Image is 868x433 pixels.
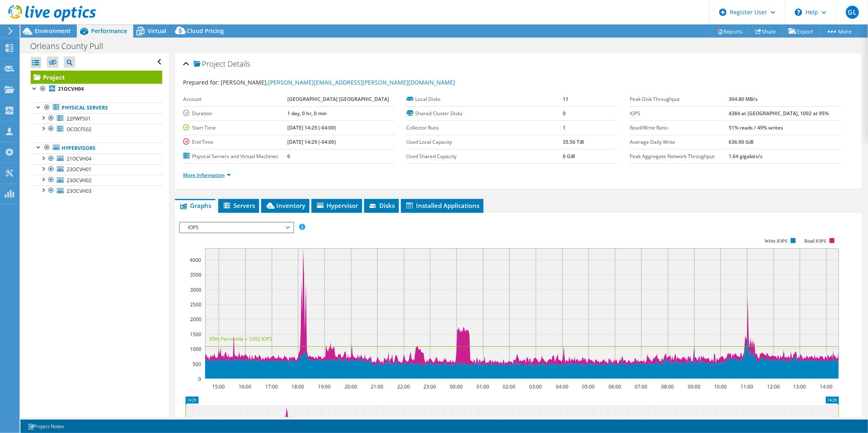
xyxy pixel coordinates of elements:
[67,155,92,162] span: 21OCVH04
[630,138,729,146] label: Average Daily Write
[287,124,336,131] b: [DATE] 14:29 (-04:00)
[729,110,829,117] b: 4384 at [GEOGRAPHIC_DATA], 1092 at 95%
[31,113,162,124] a: 22PWFS01
[209,335,272,342] text: 95th Percentile = 1092 IOPS
[31,185,162,196] a: 23OCVH03
[179,201,211,210] span: Graphs
[31,164,162,175] a: 23OCVH01
[31,84,162,94] a: 21OCVH04
[192,361,201,368] text: 500
[212,383,225,390] text: 15:00
[31,103,162,113] a: Physical Servers
[268,78,455,86] a: [PERSON_NAME][EMAIL_ADDRESS][PERSON_NAME][DOMAIN_NAME]
[407,138,563,146] label: Used Local Capacity
[239,383,251,390] text: 16:00
[315,201,358,210] span: Hypervisor
[804,238,826,244] text: Read IOPS
[67,126,92,133] span: OCOCFS02
[194,60,226,68] span: Project
[397,383,410,390] text: 22:00
[35,27,71,35] span: Environment
[749,25,783,38] a: Share
[222,201,255,210] span: Servers
[221,78,455,86] span: [PERSON_NAME],
[630,124,729,132] label: Read/Write Ratio
[31,71,162,84] a: Project
[287,138,336,145] b: [DATE] 14:29 (-04:00)
[265,201,305,210] span: Inventory
[187,27,224,35] span: Cloud Pricing
[183,78,219,86] label: Prepared for:
[729,138,754,145] b: 636.90 GiB
[183,124,287,132] label: Start Time
[661,383,674,390] text: 08:00
[371,383,383,390] text: 21:00
[31,124,162,134] a: OCOCFS02
[630,95,729,103] label: Peak Disk Throughput
[635,383,647,390] text: 07:00
[190,257,201,263] text: 4000
[67,187,92,194] span: 23OCVH03
[228,59,250,69] span: Details
[582,383,595,390] text: 05:00
[563,138,584,145] b: 35.56 TiB
[767,383,780,390] text: 12:00
[31,154,162,164] a: 21OCVH04
[503,383,515,390] text: 02:00
[563,124,566,131] b: 1
[183,172,231,179] a: More Information
[183,138,287,146] label: End Time
[31,175,162,185] a: 23OCVH02
[287,110,327,117] b: 1 day, 0 hr, 0 min
[782,25,820,38] a: Export
[287,153,290,160] b: 6
[58,85,84,92] b: 21OCVH04
[729,124,783,131] b: 51% reads / 49% writes
[714,383,727,390] text: 10:00
[190,301,201,308] text: 2500
[190,271,201,278] text: 3500
[630,109,729,118] label: IOPS
[198,375,201,382] text: 0
[795,9,802,16] svg: \n
[345,383,357,390] text: 20:00
[31,143,162,153] a: Hypervisors
[405,201,479,210] span: Installed Applications
[22,421,70,431] a: Project Notes
[183,95,287,103] label: Account
[563,96,568,103] b: 11
[190,331,201,338] text: 1500
[407,109,563,118] label: Shared Cluster Disks
[407,124,563,132] label: Collector Runs
[608,383,621,390] text: 06:00
[407,152,563,161] label: Used Shared Capacity
[563,153,575,160] b: 0 GiB
[183,109,287,118] label: Duration
[148,27,166,35] span: Virtual
[368,201,395,210] span: Disks
[318,383,331,390] text: 19:00
[190,286,201,293] text: 3000
[190,316,201,323] text: 2000
[820,25,858,38] a: More
[190,346,201,353] text: 1000
[287,96,389,103] b: [GEOGRAPHIC_DATA] [GEOGRAPHIC_DATA]
[729,153,763,160] b: 1.64 gigabits/s
[820,383,832,390] text: 14:00
[529,383,542,390] text: 03:00
[67,177,92,184] span: 23OCVH02
[477,383,489,390] text: 01:00
[556,383,568,390] text: 04:00
[740,383,753,390] text: 11:00
[67,166,92,173] span: 23OCVH01
[27,42,116,51] h1: Orleans County Pull
[407,95,563,103] label: Local Disks
[688,383,700,390] text: 09:00
[846,6,859,19] span: GL
[91,27,127,35] span: Performance
[710,25,749,38] a: Reports
[729,96,758,103] b: 394.80 MB/s
[265,383,278,390] text: 17:00
[184,223,289,232] span: IOPS
[450,383,463,390] text: 00:00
